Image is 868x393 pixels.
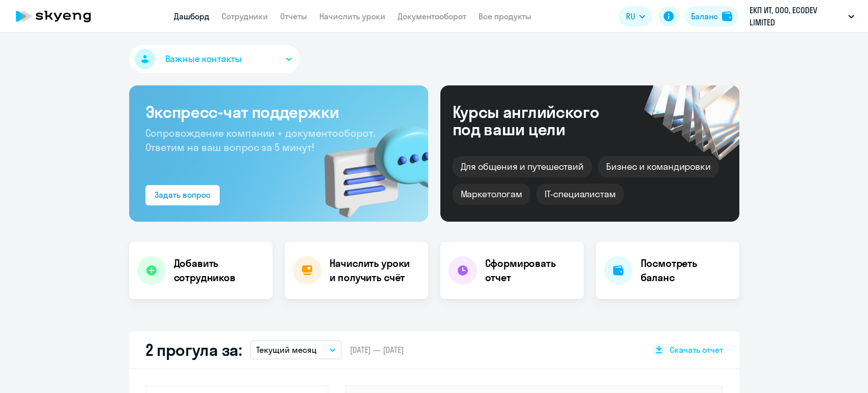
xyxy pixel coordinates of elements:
[453,184,530,205] div: Маркетологам
[145,185,220,205] button: Задать вопрос
[626,10,635,22] span: RU
[145,340,242,360] h2: 2 прогула за:
[165,52,242,66] span: Важные контакты
[453,103,626,138] div: Курсы английского под ваши цели
[750,4,844,28] p: ЕКП ИТ, ООО, ECODEV LIMITED
[155,189,211,201] div: Задать вопрос
[129,45,300,73] button: Важные контакты
[222,11,268,21] a: Сотрудники
[598,156,719,177] div: Бизнес и командировки
[145,102,412,122] h3: Экспресс-чат поддержки
[536,184,624,205] div: IT-специалистам
[310,107,428,222] img: bg-img
[722,11,732,21] img: balance
[256,344,317,356] p: Текущий месяц
[280,11,307,21] a: Отчеты
[744,4,859,28] button: ЕКП ИТ, ООО, ECODEV LIMITED
[641,256,731,285] h4: Посмотреть баланс
[174,256,264,285] h4: Добавить сотрудников
[619,6,652,26] button: RU
[174,11,209,21] a: Дашборд
[485,256,576,285] h4: Сформировать отчет
[670,344,723,355] span: Скачать отчет
[250,340,342,359] button: Текущий месяц
[691,10,718,22] div: Баланс
[478,11,531,21] a: Все продукты
[145,127,375,154] span: Сопровождение компании + документооборот. Ответим на ваш вопрос за 5 минут!
[453,156,592,177] div: Для общения и путешествий
[350,344,404,355] span: [DATE] — [DATE]
[398,11,466,21] a: Документооборот
[319,11,385,21] a: Начислить уроки
[330,256,418,285] h4: Начислить уроки и получить счёт
[685,6,738,26] button: Балансbalance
